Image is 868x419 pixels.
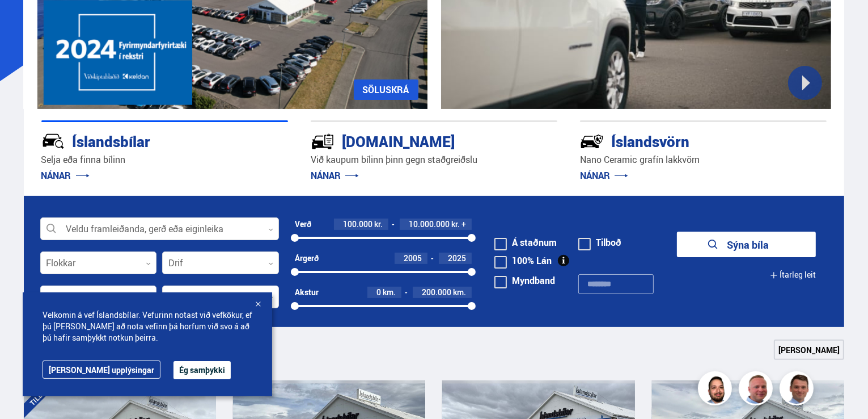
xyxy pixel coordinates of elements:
[494,276,555,285] label: Myndband
[580,169,628,182] a: NÁNAR
[494,256,552,265] label: 100% Lán
[770,262,816,288] button: Ítarleg leit
[494,238,557,247] label: Á staðnum
[311,169,359,182] a: NÁNAR
[448,253,466,263] span: 2025
[700,373,734,407] img: nhp88E3Fdnt1Opn2.png
[383,288,396,297] span: km.
[774,340,844,360] a: [PERSON_NAME]
[740,373,774,407] img: siFngHWaQ9KaOqBr.png
[578,238,621,247] label: Tilboð
[41,153,288,166] p: Selja eða finna bílinn
[295,220,311,229] div: Verð
[376,287,381,298] span: 0
[311,153,557,166] p: Við kaupum bílinn þinn gegn staðgreiðslu
[173,361,231,379] button: Ég samþykki
[295,254,319,263] div: Árgerð
[374,220,383,229] span: kr.
[580,153,827,166] p: Nano Ceramic grafín lakkvörn
[354,79,418,100] a: SÖLUSKRÁ
[677,232,816,257] button: Sýna bíla
[451,220,460,229] span: kr.
[580,129,604,153] img: -Svtn6bYgwAsiwNX.svg
[295,288,319,297] div: Akstur
[41,129,65,153] img: JRvxyua_JYH6wB4c.svg
[41,131,248,150] div: Íslandsbílar
[461,220,466,229] span: +
[311,131,517,150] div: [DOMAIN_NAME]
[453,288,466,297] span: km.
[43,309,252,343] span: Velkomin á vef Íslandsbílar. Vefurinn notast við vefkökur, ef þú [PERSON_NAME] að nota vefinn þá ...
[41,169,90,182] a: NÁNAR
[422,287,451,298] span: 200.000
[404,253,422,263] span: 2005
[409,219,450,229] span: 10.000.000
[311,129,335,153] img: tr5P-W3DuiFaO7aO.svg
[580,131,786,150] div: Íslandsvörn
[781,373,815,407] img: FbJEzSuNWCJXmdc-.webp
[343,219,372,229] span: 100.000
[43,361,160,379] a: [PERSON_NAME] upplýsingar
